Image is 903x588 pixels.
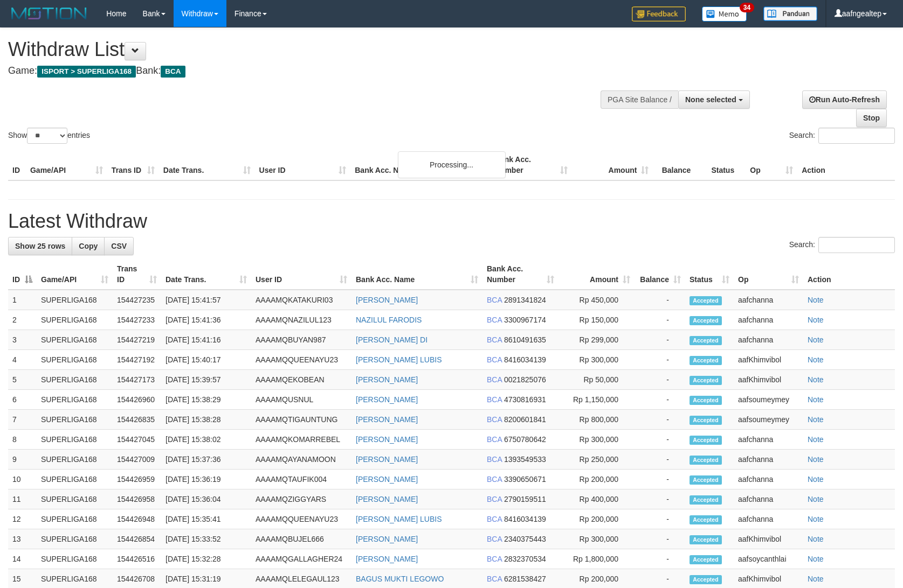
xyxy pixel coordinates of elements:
[161,470,251,489] td: [DATE] 15:36:19
[37,489,113,509] td: SUPERLIGA168
[8,66,591,76] h4: Game: Bank:
[161,390,251,410] td: [DATE] 15:38:29
[559,390,635,410] td: Rp 1,150,000
[113,489,161,509] td: 154426958
[690,436,722,445] span: Accepted
[8,430,37,450] td: 8
[113,470,161,489] td: 154426959
[356,316,422,324] a: NAZILUL FARODIS
[808,316,824,324] a: Note
[8,549,37,569] td: 14
[487,435,502,444] span: BCA
[161,66,185,78] span: BCA
[635,259,685,290] th: Balance: activate to sort column ascending
[635,549,685,569] td: -
[808,375,824,384] a: Note
[356,355,442,364] a: [PERSON_NAME] LUBIS
[734,489,803,509] td: aafchanna
[734,450,803,470] td: aafchanna
[690,356,722,365] span: Accepted
[808,515,824,523] a: Note
[487,316,502,324] span: BCA
[356,455,418,464] a: [PERSON_NAME]
[356,515,442,523] a: [PERSON_NAME] LUBIS
[504,575,546,583] span: Copy 6281538427 to clipboard
[559,330,635,350] td: Rp 299,000
[504,455,546,464] span: Copy 1393549533 to clipboard
[487,515,502,523] span: BCA
[808,335,824,344] a: Note
[251,370,351,390] td: AAAAMQEKOBEAN
[635,489,685,509] td: -
[690,376,722,385] span: Accepted
[559,350,635,370] td: Rp 300,000
[504,475,546,484] span: Copy 3390650671 to clipboard
[763,6,817,21] img: panduan.png
[113,390,161,410] td: 154426960
[504,375,546,384] span: Copy 0021825076 to clipboard
[8,529,37,549] td: 13
[356,575,444,583] a: BAGUS MUKTI LEGOWO
[8,290,37,310] td: 1
[504,495,546,503] span: Copy 2790159511 to clipboard
[251,529,351,549] td: AAAAMQBUJEL666
[487,415,502,424] span: BCA
[161,330,251,350] td: [DATE] 15:41:16
[26,150,107,180] th: Game/API
[808,455,824,464] a: Note
[734,310,803,330] td: aafchanna
[37,450,113,470] td: SUPERLIGA168
[8,489,37,509] td: 11
[161,290,251,310] td: [DATE] 15:41:57
[113,410,161,430] td: 154426835
[161,410,251,430] td: [DATE] 15:38:28
[159,150,255,180] th: Date Trans.
[37,470,113,489] td: SUPERLIGA168
[504,515,546,523] span: Copy 8416034139 to clipboard
[487,575,502,583] span: BCA
[255,150,351,180] th: User ID
[351,259,482,290] th: Bank Acc. Name: activate to sort column ascending
[690,575,722,584] span: Accepted
[356,395,418,404] a: [PERSON_NAME]
[559,489,635,509] td: Rp 400,000
[37,66,136,78] span: ISPORT > SUPERLIGA168
[789,128,895,144] label: Search:
[487,355,502,364] span: BCA
[690,416,722,425] span: Accepted
[161,350,251,370] td: [DATE] 15:40:17
[487,475,502,484] span: BCA
[707,150,746,180] th: Status
[161,509,251,529] td: [DATE] 15:35:41
[113,509,161,529] td: 154426948
[789,237,895,253] label: Search:
[251,489,351,509] td: AAAAMQZIGGYARS
[113,290,161,310] td: 154427235
[356,435,418,444] a: [PERSON_NAME]
[8,39,591,60] h1: Withdraw List
[251,470,351,489] td: AAAAMQTAUFIK004
[111,242,127,250] span: CSV
[487,335,502,344] span: BCA
[356,375,418,384] a: [PERSON_NAME]
[808,495,824,503] a: Note
[559,259,635,290] th: Amount: activate to sort column ascending
[734,430,803,450] td: aafchanna
[8,237,72,255] a: Show 25 rows
[251,310,351,330] td: AAAAMQNAZILUL123
[8,150,26,180] th: ID
[251,350,351,370] td: AAAAMQQUEENAYU23
[356,475,418,484] a: [PERSON_NAME]
[635,410,685,430] td: -
[8,370,37,390] td: 5
[113,370,161,390] td: 154427173
[113,350,161,370] td: 154427192
[685,95,736,104] span: None selected
[37,290,113,310] td: SUPERLIGA168
[856,109,887,127] a: Stop
[161,489,251,509] td: [DATE] 15:36:04
[113,450,161,470] td: 154427009
[734,370,803,390] td: aafKhimvibol
[734,509,803,529] td: aafchanna
[79,242,98,250] span: Copy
